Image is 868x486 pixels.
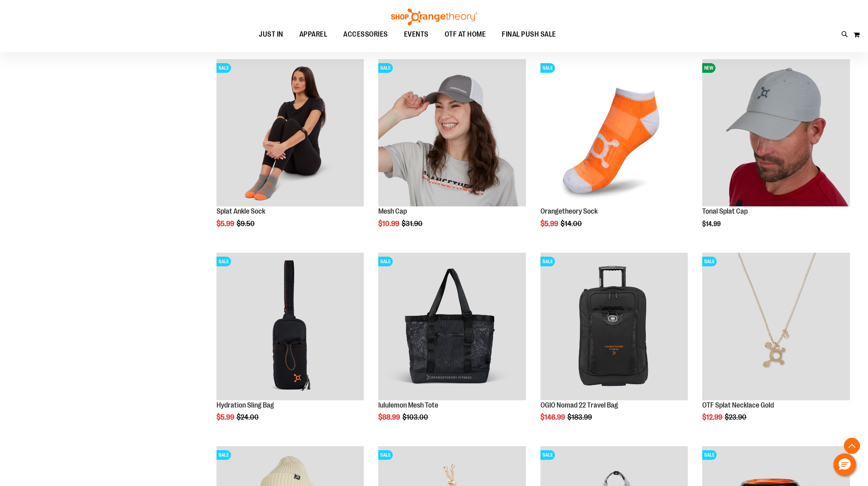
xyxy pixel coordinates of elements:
[378,63,393,73] span: SALE
[540,413,566,421] span: $146.99
[374,55,530,248] div: product
[378,253,526,400] img: Product image for lululemon Mesh Tote
[216,63,231,73] span: SALE
[216,220,235,228] span: $5.99
[725,413,748,421] span: $23.90
[698,55,854,248] div: product
[378,401,438,409] a: lululemon Mesh Tote
[536,55,692,248] div: product
[251,25,291,44] a: JUST IN
[216,450,231,460] span: SALE
[374,249,530,442] div: product
[378,59,526,208] a: Product image for Orangetheory Mesh CapSALE
[844,438,860,454] button: Back To Top
[502,25,556,43] span: FINAL PUSH SALE
[702,220,722,228] span: $14.99
[216,253,364,402] a: Product image for Hydration Sling BagSALE
[702,413,724,421] span: $12.99
[561,220,583,228] span: $14.00
[402,413,429,421] span: $103.00
[259,25,283,43] span: JUST IN
[540,63,555,73] span: SALE
[216,401,274,409] a: Hydration Sling Bag
[702,253,850,402] a: Product image for Splat Necklace GoldSALE
[833,453,856,476] button: Hello, have a question? Let’s chat.
[378,257,393,266] span: SALE
[212,55,368,248] div: product
[291,25,336,44] a: APPAREL
[702,401,774,409] a: OTF Splat Necklace Gold
[702,253,850,400] img: Product image for Splat Necklace Gold
[212,249,368,442] div: product
[540,253,688,400] img: Product image for OGIO Nomad 22 Travel Bag
[702,257,717,266] span: SALE
[702,450,717,460] span: SALE
[378,207,407,215] a: Mesh Cap
[540,253,688,402] a: Product image for OGIO Nomad 22 Travel BagSALE
[216,413,235,421] span: $5.99
[378,253,526,402] a: Product image for lululemon Mesh ToteSALE
[216,207,265,215] a: Splat Ankle Sock
[445,25,486,43] span: OTF AT HOME
[540,207,598,215] a: Orangetheory Sock
[540,59,688,207] img: Product image for Orangetheory Sock
[540,401,618,409] a: OGIO Nomad 22 Travel Bag
[698,249,854,442] div: product
[216,257,231,266] span: SALE
[378,450,393,460] span: SALE
[402,220,424,228] span: $31.90
[216,59,364,207] img: Product image for Splat Ankle Sock
[702,59,850,207] img: Product image for Grey Tonal Splat Cap
[216,253,364,400] img: Product image for Hydration Sling Bag
[299,25,328,43] span: APPAREL
[404,25,429,43] span: EVENTS
[378,220,400,228] span: $10.99
[567,413,593,421] span: $183.99
[702,63,715,73] span: NEW
[494,25,564,44] a: FINAL PUSH SALE
[540,59,688,208] a: Product image for Orangetheory SockSALE
[396,25,437,44] a: EVENTS
[536,249,692,442] div: product
[378,413,401,421] span: $88.99
[378,59,526,207] img: Product image for Orangetheory Mesh Cap
[540,220,559,228] span: $5.99
[237,413,260,421] span: $24.00
[702,59,850,208] a: Product image for Grey Tonal Splat CapNEW
[390,8,478,25] img: Shop Orangetheory
[437,25,494,44] a: OTF AT HOME
[540,450,555,460] span: SALE
[216,59,364,208] a: Product image for Splat Ankle SockSALE
[335,25,396,43] a: ACCESSORIES
[237,220,256,228] span: $9.50
[702,207,748,215] a: Tonal Splat Cap
[540,257,555,266] span: SALE
[343,25,388,43] span: ACCESSORIES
